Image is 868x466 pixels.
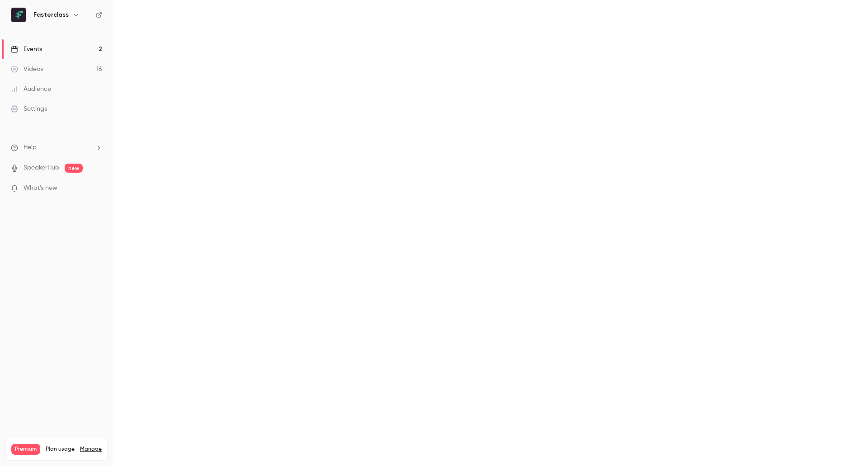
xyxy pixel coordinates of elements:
h6: Fasterclass [33,10,69,19]
span: Help [24,143,37,152]
li: help-dropdown-opener [11,143,102,152]
span: Plan usage [46,446,75,453]
a: SpeakerHub [24,163,59,173]
div: Videos [11,65,43,74]
span: Premium [11,444,40,455]
iframe: Noticeable Trigger [91,184,102,193]
span: new [65,164,83,173]
div: Audience [11,85,51,94]
div: Events [11,45,42,54]
img: Fasterclass [11,8,26,22]
div: Settings [11,104,47,113]
a: Manage [80,446,102,453]
span: What's new [24,184,57,193]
